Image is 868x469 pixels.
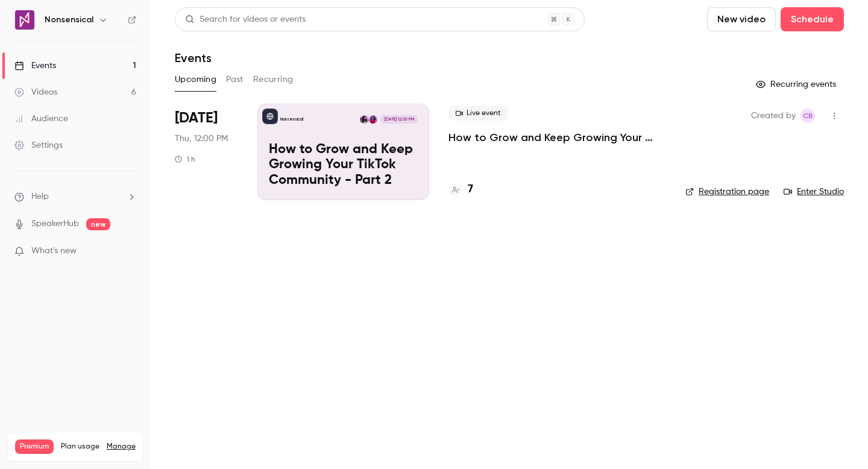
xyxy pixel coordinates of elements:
a: 7 [448,181,473,198]
span: CB [803,109,813,123]
img: Sarah O'Connor [360,115,368,124]
h4: 7 [468,181,473,198]
div: Settings [14,139,63,151]
span: [DATE] [175,109,218,128]
span: Thu, 12:00 PM [175,133,228,145]
div: Search for videos or events [185,13,306,26]
img: Nonsensical [15,10,34,30]
button: Recurring [253,70,294,89]
iframe: Noticeable Trigger [122,246,136,257]
h1: Events [175,51,212,65]
div: Videos [14,86,57,98]
span: [DATE] 12:00 PM [380,115,417,124]
img: Melina Lee [369,115,377,124]
a: How to Grow and Keep Growing Your TikTok Community - Part 2 [448,130,666,145]
button: Schedule [781,7,844,31]
a: How to Grow and Keep Growing Your TikTok Community - Part 2 NonsensicalMelina LeeSarah O'Connor[D... [257,104,429,200]
span: Plan usage [61,442,99,452]
span: Premium [15,439,54,454]
li: help-dropdown-opener [14,190,136,203]
h6: Nonsensical [45,14,93,26]
a: Enter Studio [784,186,844,198]
span: Cristina Bertagna [800,109,815,123]
span: What's new [31,245,77,257]
a: SpeakerHub [31,218,79,230]
span: Help [31,190,49,203]
a: Manage [107,442,136,452]
div: 1 h [175,154,195,164]
p: How to Grow and Keep Growing Your TikTok Community - Part 2 [269,142,418,189]
div: Events [14,60,56,72]
button: Recurring events [750,75,844,94]
button: Past [226,70,244,89]
span: Created by [751,109,796,123]
button: New video [707,7,776,31]
button: Upcoming [175,70,216,89]
span: new [86,218,110,230]
div: Audience [14,113,68,125]
p: Nonsensical [280,116,303,122]
a: Registration page [685,186,769,198]
span: Live event [448,106,508,121]
div: Oct 16 Thu, 12:00 PM (Europe/London) [175,104,238,200]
